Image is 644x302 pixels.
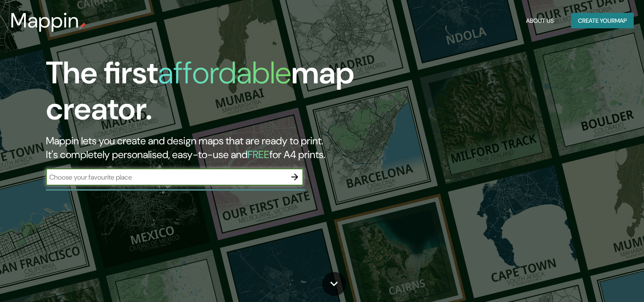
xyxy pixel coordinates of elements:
[46,134,368,162] h2: Mappin lets you create and design maps that are ready to print. It's completely personalised, eas...
[10,9,79,33] h3: Mappin
[79,22,86,29] img: mappin-pin
[46,55,368,134] h1: The first map creator.
[46,172,286,182] input: Choose your favourite place
[571,13,634,29] button: Create yourmap
[248,148,269,161] h5: FREE
[158,53,291,93] h1: affordable
[523,13,557,29] button: About Us
[568,268,635,293] iframe: Help widget launcher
